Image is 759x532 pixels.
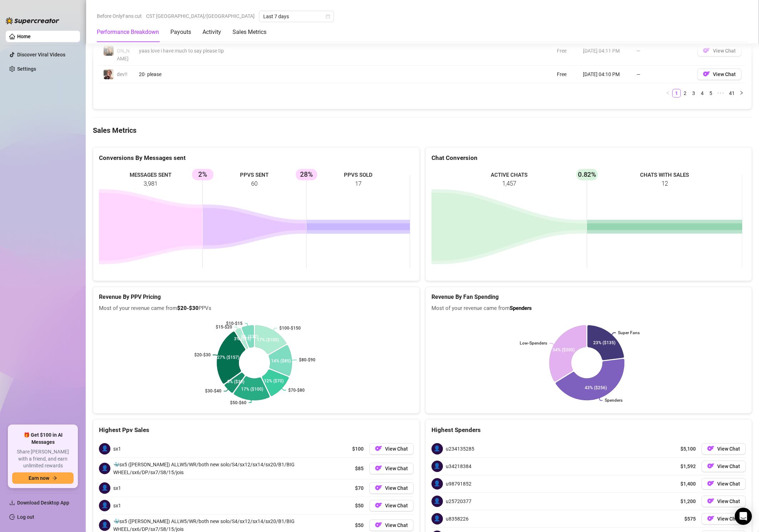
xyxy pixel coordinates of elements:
img: OF [375,484,382,491]
button: OFView Chat [369,443,414,455]
li: 1 [672,89,681,97]
span: 👤 [431,496,443,507]
b: Spenders [510,305,532,311]
div: Open Intercom Messenger [735,508,752,525]
text: $70-$80 [288,388,305,393]
img: OF [707,462,714,470]
span: $575 [684,515,696,523]
button: OFView Chat [701,461,746,472]
span: 👤 [431,478,443,490]
span: right [739,91,744,95]
h5: Revenue By Fan Spending [431,293,746,301]
span: $5,100 [680,445,696,453]
span: View Chat [385,522,408,528]
a: 1 [673,89,680,97]
span: View Chat [717,498,740,504]
td: — [632,36,693,66]
a: 3 [690,89,698,97]
text: $80-$90 [299,357,315,362]
img: OF [707,497,714,505]
button: OFView Chat [701,496,746,507]
button: left [664,89,672,97]
a: 5 [707,89,715,97]
span: Share [PERSON_NAME] with a friend, and earn unlimited rewards [12,448,74,470]
span: View Chat [717,446,740,452]
span: [PERSON_NAME] [117,40,130,61]
div: Highest Spenders [431,425,746,435]
td: [DATE] 04:11 PM [579,36,632,66]
span: u34218384 [446,462,471,470]
div: Sales Metrics [233,28,266,36]
span: Before OnlyFans cut [97,11,142,21]
button: OFView Chat [697,45,741,56]
text: $15-$20 [216,325,232,330]
span: $1,200 [680,497,696,505]
span: View Chat [385,466,408,471]
img: OF [707,480,714,487]
span: u98791852 [446,480,471,488]
a: OFView Chat [697,73,741,79]
h4: Sales Metrics [93,125,752,135]
img: OF [707,445,714,452]
li: 5 [706,89,715,97]
text: Low-Spenders [520,341,547,346]
span: $50 [355,502,364,510]
span: 👤 [431,513,443,525]
img: OF [375,445,382,452]
div: Highest Ppv Sales [99,425,414,435]
button: OFView Chat [369,482,414,494]
div: Payouts [170,28,191,36]
a: OFView Chat [369,500,414,511]
div: Conversions By Messages sent [99,153,414,163]
td: Free [553,66,579,83]
div: Performance Breakdown [97,28,159,36]
span: u25720377 [446,497,471,505]
span: 👤 [431,461,443,472]
span: u8358226 [446,515,469,523]
button: OFView Chat [697,69,741,80]
li: 2 [681,89,689,97]
span: View Chat [385,485,408,491]
span: 👤 [431,443,443,455]
img: logo-BBDzfeDw.svg [6,17,59,24]
span: 👤 [99,520,110,531]
h5: Revenue By PPV Pricing [99,293,414,301]
span: sx1 [113,502,121,510]
button: OFView Chat [701,443,746,455]
span: dev!! [117,71,128,77]
span: sx1 [113,445,121,453]
button: OFView Chat [701,478,746,490]
span: $1,592 [680,462,696,470]
img: OF [375,521,382,528]
span: sx1 [113,484,121,492]
td: [DATE] 04:10 PM [579,66,632,83]
span: 👤 [99,500,110,511]
div: Activity [203,28,221,36]
a: 4 [698,89,706,97]
span: View Chat [717,481,740,487]
span: Most of your revenue came from [431,304,746,313]
li: 3 [689,89,698,97]
span: 🎁 Get $100 in AI Messages [12,432,74,446]
li: Next Page [737,89,746,97]
img: OF [375,465,382,472]
img: kendall [104,46,114,56]
a: 41 [727,89,737,97]
button: OFView Chat [701,513,746,525]
span: Last 7 days [263,11,330,22]
button: OFView Chat [369,520,414,531]
span: $85 [355,465,364,472]
text: Spenders [605,398,623,403]
img: OF [703,70,710,77]
button: OFView Chat [369,463,414,474]
span: Most of your revenue came from PPVs [99,304,414,313]
button: right [737,89,746,97]
span: View Chat [713,48,736,54]
span: CST [GEOGRAPHIC_DATA]/[GEOGRAPHIC_DATA] [146,11,255,21]
span: u234135285 [446,445,474,453]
